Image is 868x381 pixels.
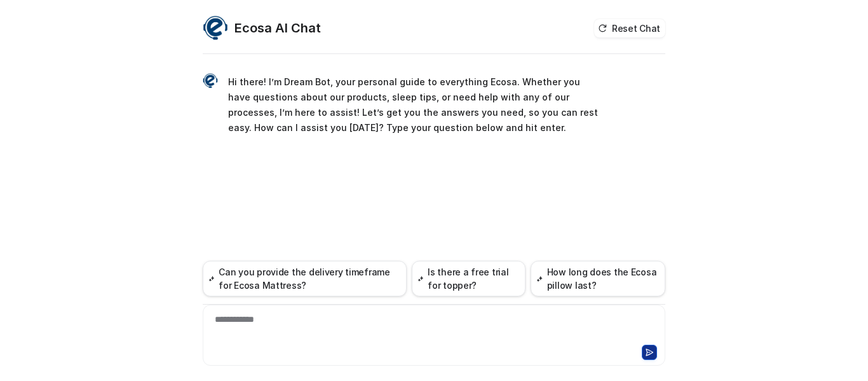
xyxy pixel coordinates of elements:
[203,15,228,41] img: Widget
[234,19,321,37] h2: Ecosa AI Chat
[412,261,526,296] button: Is there a free trial for topper?
[531,261,665,296] button: How long does the Ecosa pillow last?
[203,73,218,88] img: Widget
[203,261,407,296] button: Can you provide the delivery timeframe for Ecosa Mattress?
[594,19,665,38] button: Reset Chat
[228,74,600,135] p: Hi there! I’m Dream Bot, your personal guide to everything Ecosa. Whether you have questions abou...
